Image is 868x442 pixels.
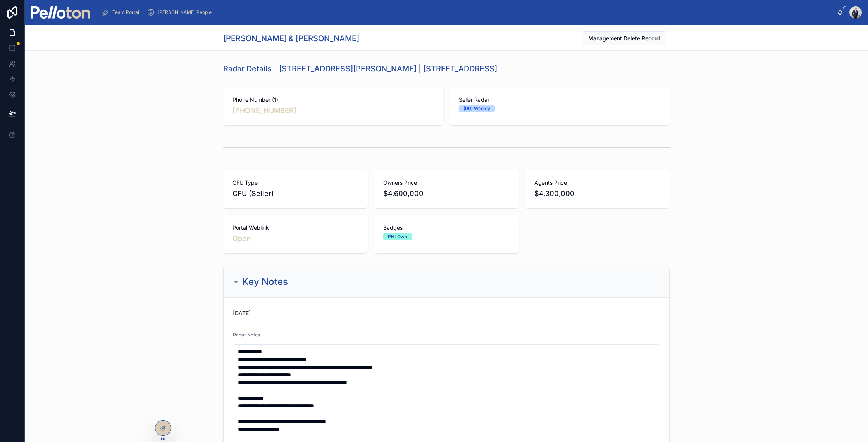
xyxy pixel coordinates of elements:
[223,63,497,74] h1: Radar Details - [STREET_ADDRESS][PERSON_NAME] | [STREET_ADDRESS]
[588,35,660,42] span: Management Delete Record
[31,6,90,19] img: App logo
[242,276,288,288] h2: Key Notes
[232,234,251,243] a: Open
[232,179,358,187] span: CFU Type
[463,105,490,112] div: (00) Weekly
[232,105,296,116] a: [PHONE_NUMBER]
[534,188,660,199] span: $4,300,000
[158,9,212,16] span: [PERSON_NAME] People
[459,96,660,104] span: Seller Radar
[233,332,260,338] span: Radar Notes
[383,188,509,199] span: $4,600,000
[383,179,509,187] span: Owners Price
[232,188,358,199] span: CFU (Seller)
[233,309,251,317] p: [DATE]
[232,224,358,232] span: Portal Weblink
[534,179,660,187] span: Agents Price
[232,96,434,104] span: Phone Number (1)
[96,4,837,21] div: scrollable content
[112,9,139,16] span: Team Portal
[383,224,509,232] span: Badges
[582,31,666,45] button: Management Delete Record
[388,233,407,240] div: PH: Own
[145,5,217,19] a: [PERSON_NAME] People
[223,33,359,44] h1: [PERSON_NAME] & [PERSON_NAME]
[99,5,145,19] a: Team Portal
